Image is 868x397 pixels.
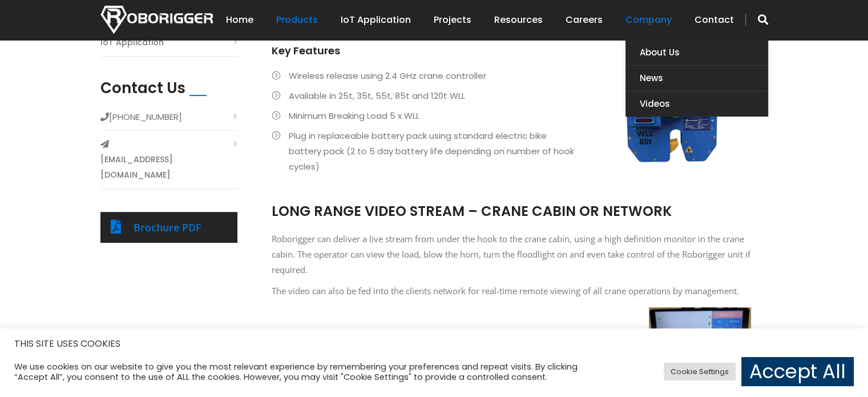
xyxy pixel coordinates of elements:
p: The video can also be fed into the clients network for real-time remote viewing of all crane oper... [272,283,751,299]
a: Accept All [741,357,854,386]
a: Resources [494,2,543,38]
a: Videos [625,91,768,117]
a: [EMAIL_ADDRESS][DOMAIN_NAME] [100,152,237,183]
li: Plug in replaceable battery pack using standard electric bike battery pack (2 to 5 day battery li... [272,128,751,174]
h2: Contact Us [100,79,185,97]
a: Home [226,2,253,38]
li: [PHONE_NUMBER] [100,109,237,131]
div: We use cookies on our website to give you the most relevant experience by remembering your prefer... [14,362,602,382]
li: Wireless release using 2.4 GHz crane controller [272,68,751,83]
a: Products [276,2,318,38]
a: Cookie Settings [664,363,736,380]
a: Brochure PDF [134,220,201,234]
a: Projects [434,2,471,38]
span: Minimum Breaking Load 5 x WLL [289,110,419,122]
h5: THIS SITE USES COOKIES [14,336,854,351]
a: About Us [625,40,768,65]
img: Nortech [100,6,213,34]
li: Available in 25t, 35t, 55t, 85t and 120t WLL [272,88,751,103]
a: Careers [566,2,603,38]
p: Roborigger can deliver a live stream from under the hook to the crane cabin, using a high definit... [272,231,751,278]
a: IoT Application [341,2,411,38]
a: IoT Application [100,35,164,50]
a: Contact [695,2,734,38]
a: Company [625,2,672,38]
h4: Key Features [272,43,751,58]
a: News [625,66,768,91]
h2: LONG RANGE VIDEO STREAM – CRANE CABIN OR NETWORK [272,202,751,221]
